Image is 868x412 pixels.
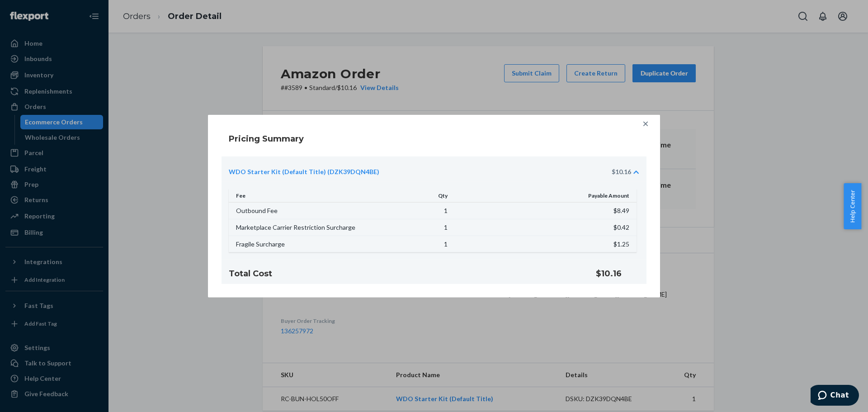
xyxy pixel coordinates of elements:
span: Chat [20,6,38,14]
td: 1 [372,219,453,236]
h4: Pricing Summary [229,133,304,144]
td: $8.49 [453,202,637,219]
td: Fragile Surcharge [229,236,372,252]
h4: Total Cost [229,268,574,279]
td: $1.25 [453,236,637,252]
td: Marketplace Carrier Restriction Surcharge [229,219,372,236]
th: Payable Amount [453,189,637,202]
td: $0.42 [453,219,637,236]
div: $10.16 [612,167,631,176]
a: WDO Starter Kit (Default Title) (DZK39DQN4BE) [229,167,379,176]
h4: $10.16 [596,268,639,279]
th: Fee [229,189,372,202]
td: Outbound Fee [229,202,372,219]
td: 1 [372,236,453,252]
td: 1 [372,202,453,219]
th: Qty [372,189,453,202]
